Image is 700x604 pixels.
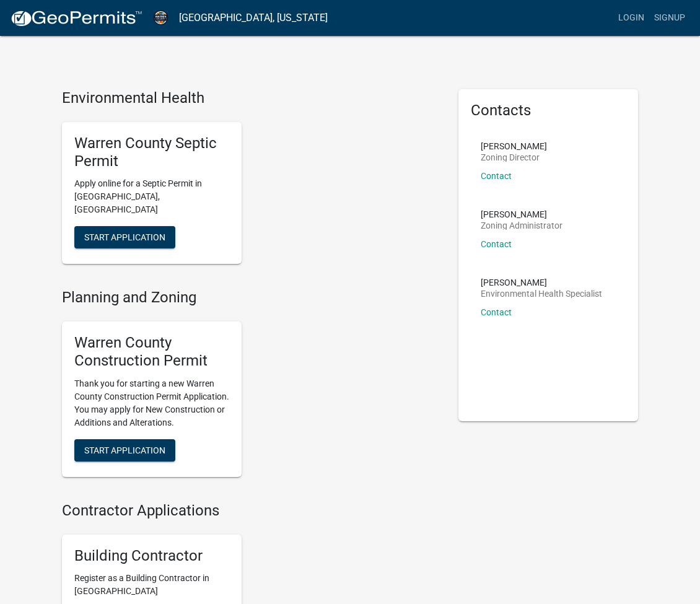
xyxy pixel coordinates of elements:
[481,171,512,181] a: Contact
[471,102,626,120] h5: Contacts
[481,142,547,151] p: [PERSON_NAME]
[649,6,690,30] a: Signup
[152,9,169,26] img: Warren County, Iowa
[74,439,175,462] button: Start Application
[84,232,165,242] span: Start Application
[74,226,175,248] button: Start Application
[481,153,547,162] p: Zoning Director
[62,289,440,307] h4: Planning and Zoning
[481,278,602,287] p: [PERSON_NAME]
[84,445,165,455] span: Start Application
[74,334,229,370] h5: Warren County Construction Permit
[481,307,512,317] a: Contact
[74,134,229,170] h5: Warren County Septic Permit
[481,210,562,219] p: [PERSON_NAME]
[74,547,229,565] h5: Building Contractor
[179,7,328,28] a: [GEOGRAPHIC_DATA], [US_STATE]
[62,502,440,520] h4: Contractor Applications
[74,572,229,598] p: Register as a Building Contractor in [GEOGRAPHIC_DATA]
[74,177,229,216] p: Apply online for a Septic Permit in [GEOGRAPHIC_DATA], [GEOGRAPHIC_DATA]
[481,239,512,249] a: Contact
[613,6,649,30] a: Login
[62,89,440,107] h4: Environmental Health
[481,221,562,230] p: Zoning Administrator
[74,377,229,429] p: Thank you for starting a new Warren County Construction Permit Application. You may apply for New...
[481,289,602,298] p: Environmental Health Specialist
